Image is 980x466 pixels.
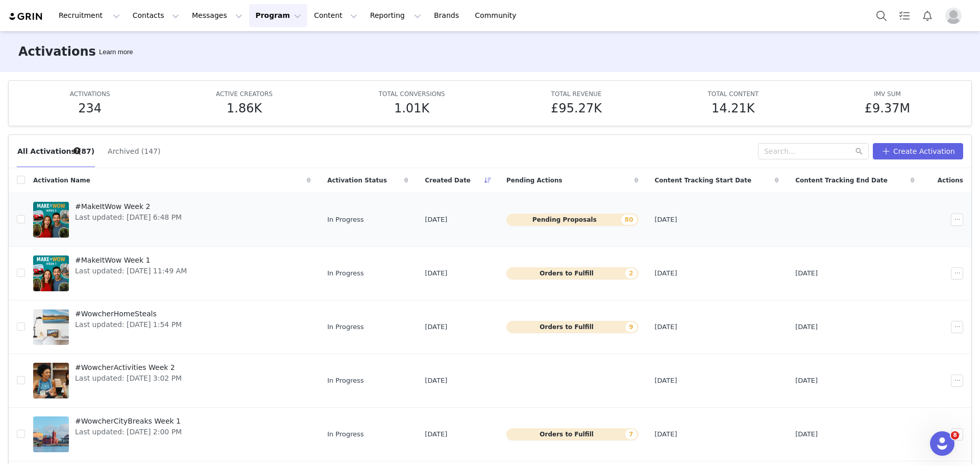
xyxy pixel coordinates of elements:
span: TOTAL CONVERSIONS [379,90,445,98]
span: [DATE] [425,376,447,386]
span: [DATE] [795,429,818,439]
span: [DATE] [655,215,677,225]
span: Created Date [425,176,471,185]
span: [DATE] [655,268,677,278]
span: [DATE] [655,322,677,332]
span: TOTAL REVENUE [551,90,602,98]
span: Activation Status [327,176,387,185]
button: Create Activation [873,143,963,159]
img: grin logo [8,12,44,21]
a: #MakeItWow Week 2Last updated: [DATE] 6:48 PM [33,199,311,240]
span: In Progress [327,376,364,386]
iframe: Intercom live chat [930,431,954,456]
span: IMV SUM [874,90,901,98]
span: [DATE] [425,429,447,439]
button: Pending Proposals80 [506,214,638,226]
span: Content Tracking Start Date [655,176,752,185]
button: Program [249,4,307,27]
div: Actions [923,170,971,191]
h5: £9.37M [865,99,910,118]
a: Brands [428,4,468,27]
span: #WowcherHomeSteals [75,309,182,319]
button: Messages [186,4,249,27]
button: Content [308,4,363,27]
span: #WowcherCityBreaks Week 1 [75,416,182,427]
span: [DATE] [425,322,447,332]
h5: 14.21K [712,99,754,118]
button: Contacts [127,4,185,27]
span: [DATE] [795,376,818,386]
span: In Progress [327,322,364,332]
button: Archived (147) [107,143,161,159]
span: #WowcherActivities Week 2 [75,362,182,373]
span: In Progress [327,215,364,225]
button: Orders to Fulfill9 [506,321,638,333]
span: Last updated: [DATE] 1:54 PM [75,319,182,330]
span: Last updated: [DATE] 11:49 AM [75,266,187,276]
i: icon: search [855,148,863,155]
img: placeholder-profile.jpg [945,8,962,24]
button: Recruitment [53,4,126,27]
span: In Progress [327,429,364,439]
span: ACTIVATIONS [70,90,110,98]
span: [DATE] [795,322,818,332]
span: Last updated: [DATE] 3:02 PM [75,373,182,384]
input: Search... [758,143,869,159]
button: Orders to Fulfill7 [506,428,638,440]
span: Activation Name [33,176,90,185]
a: #WowcherCityBreaks Week 1Last updated: [DATE] 2:00 PM [33,414,311,455]
span: ACTIVE CREATORS [216,90,273,98]
span: [DATE] [795,268,818,278]
span: Last updated: [DATE] 2:00 PM [75,427,182,437]
span: In Progress [327,268,364,278]
span: 8 [951,431,959,439]
span: [DATE] [655,429,677,439]
div: Tooltip anchor [97,47,135,57]
span: Pending Actions [506,176,562,185]
a: #MakeItWow Week 1Last updated: [DATE] 11:49 AM [33,253,311,294]
button: Orders to Fulfill2 [506,267,638,279]
button: Profile [939,8,972,24]
span: [DATE] [425,215,447,225]
a: Community [469,4,527,27]
h5: 234 [78,99,102,118]
span: #MakeItWow Week 2 [75,201,182,212]
span: Content Tracking End Date [795,176,888,185]
button: Notifications [916,4,939,27]
span: #MakeItWow Week 1 [75,255,187,266]
span: [DATE] [655,376,677,386]
h5: £95.27K [551,99,602,118]
button: Search [870,4,893,27]
a: Tasks [893,4,916,27]
h5: 1.86K [227,99,262,118]
a: #WowcherActivities Week 2Last updated: [DATE] 3:02 PM [33,360,311,401]
button: Reporting [364,4,427,27]
h5: 1.01K [394,99,429,118]
span: [DATE] [425,268,447,278]
div: Tooltip anchor [72,146,82,155]
a: #WowcherHomeStealsLast updated: [DATE] 1:54 PM [33,307,311,347]
button: All Activations (87) [17,143,95,159]
h3: Activations [18,42,96,61]
span: TOTAL CONTENT [707,90,758,98]
span: Last updated: [DATE] 6:48 PM [75,212,182,223]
